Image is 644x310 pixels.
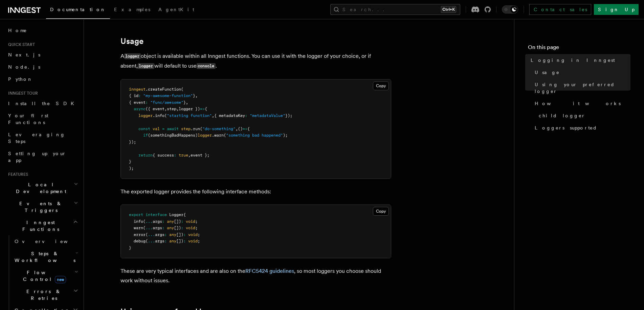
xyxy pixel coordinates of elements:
a: Node.js [5,61,80,73]
span: Documentation [50,7,106,12]
h4: On this page [528,43,630,54]
button: Copy [373,207,389,216]
span: return [138,153,153,158]
span: child logger [539,112,585,119]
span: ; [198,239,200,243]
span: .run [191,126,200,131]
span: true [179,153,188,158]
span: step [181,126,191,131]
a: Documentation [46,2,110,19]
a: Using your preferred logger [532,78,630,97]
span: , [188,153,191,158]
button: Inngest Functions [5,216,80,235]
span: ... [146,225,153,230]
span: await [167,126,179,131]
span: Loggers supported [535,124,597,131]
span: []) [176,232,183,237]
span: event }; [191,153,209,158]
span: , [236,126,238,131]
span: Events & Triggers [5,200,74,214]
span: ; [195,219,198,224]
button: Toggle dark mode [502,5,518,14]
a: Your first Functions [5,110,80,128]
span: ... [148,239,155,243]
span: []) [174,225,181,230]
span: warn [134,225,143,230]
span: async [134,106,146,111]
span: AgentKit [158,7,194,12]
span: "func/awesome" [150,100,183,105]
a: Examples [110,2,154,18]
a: Python [5,73,80,85]
a: Usage [120,37,143,46]
span: "starting function" [167,113,212,118]
span: args [155,239,164,243]
span: "something bad happened" [226,133,283,138]
button: Search...Ctrl+K [330,4,460,15]
span: Features [5,172,28,177]
span: Using your preferred logger [535,81,630,95]
a: child logger [536,110,630,122]
span: : [164,239,167,243]
span: args [153,225,162,230]
span: logger [198,133,212,138]
button: Events & Triggers [5,197,80,216]
button: Flow Controlnew [12,266,80,285]
span: : [162,225,164,230]
span: args [155,232,164,237]
span: Examples [114,7,150,12]
button: Errors & Retries [12,285,80,304]
span: => [243,126,247,131]
span: ( [164,113,167,118]
span: any [169,239,176,243]
span: Install the SDK [8,101,78,106]
a: Loggers supported [532,122,630,134]
span: "my-awesome-function" [143,93,193,98]
span: void [188,239,198,243]
a: RFC5424 guidelines [245,268,294,274]
span: .info [153,113,164,118]
span: : [174,153,176,158]
span: Logger [169,212,183,217]
span: { id [129,93,138,98]
span: void [188,232,198,237]
span: { [205,106,207,111]
span: : [181,225,183,230]
span: ; [198,232,200,237]
span: = [162,126,164,131]
span: Logging in Inngest [531,57,615,64]
span: error [134,232,146,237]
span: logger [138,113,153,118]
p: A object is available within all Inngest functions. You can use it with the logger of your choice... [120,51,391,71]
span: : [138,93,141,98]
span: any [167,225,174,230]
span: : [146,100,148,105]
span: : [181,219,183,224]
span: Your first Functions [8,113,48,125]
span: ({ event [146,106,164,111]
span: logger }) [179,106,200,111]
span: , [212,113,214,118]
span: void [186,225,195,230]
span: Leveraging Steps [8,132,65,144]
span: export [129,212,143,217]
code: logger [124,53,141,59]
span: : [183,232,186,237]
button: Steps & Workflows [12,247,80,266]
a: Usage [532,66,630,78]
span: inngest [129,87,146,92]
span: Next.js [8,52,40,57]
span: { [247,126,250,131]
span: } [183,100,186,105]
span: => [200,106,205,111]
a: Contact sales [529,4,591,15]
span: : [164,232,167,237]
span: ); [129,166,134,171]
a: Install the SDK [5,97,80,110]
span: , [164,106,167,111]
span: const [138,126,150,131]
span: Steps & Workflows [12,250,75,264]
span: { [183,212,186,217]
span: : [183,239,186,243]
span: any [167,219,174,224]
